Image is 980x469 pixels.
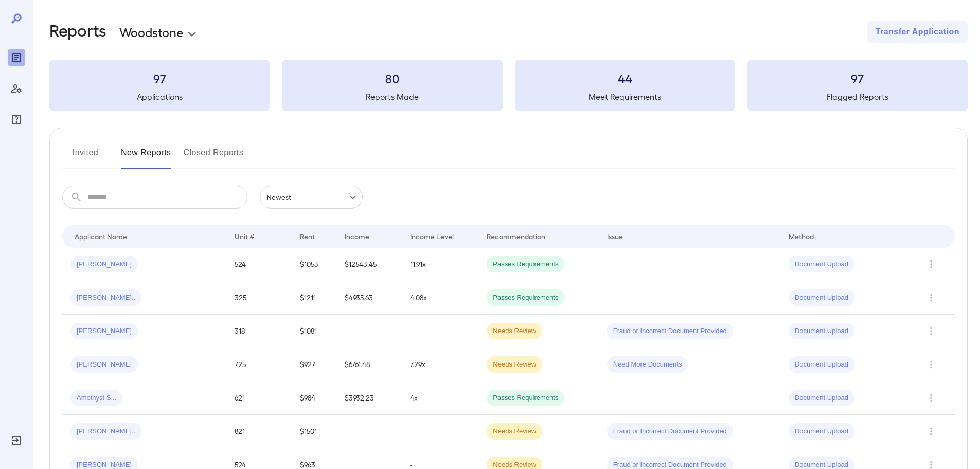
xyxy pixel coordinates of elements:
button: Closed Reports [184,145,244,169]
span: Amethyst S... [70,393,122,403]
span: [PERSON_NAME].. [70,293,141,303]
td: $984 [292,381,336,415]
td: 821 [226,415,292,448]
button: New Reports [121,145,171,169]
span: Document Upload [789,360,854,370]
td: - [402,315,478,348]
td: $1053 [292,248,336,281]
div: Reports [8,49,25,66]
td: $1081 [292,315,336,348]
span: Needs Review [487,360,542,370]
h5: Flagged Reports [747,91,968,103]
div: Recommendation [487,230,545,242]
td: $927 [292,348,336,381]
div: Issue [607,230,623,242]
span: Passes Requirements [487,293,564,303]
h3: 80 [282,70,502,86]
span: [PERSON_NAME].. [70,427,141,437]
td: - [402,415,478,448]
td: $1211 [292,281,336,315]
td: 11.91x [402,248,478,281]
div: Method [789,230,814,242]
td: 4x [402,381,478,415]
span: Document Upload [789,293,854,303]
td: 4.08x [402,281,478,315]
span: Passes Requirements [487,259,564,269]
button: Row Actions [923,423,939,440]
td: $12543.45 [336,248,402,281]
span: Needs Review [487,326,542,336]
div: Unit # [235,230,254,242]
td: 7.29x [402,348,478,381]
button: Row Actions [923,390,939,406]
p: Woodstone [119,24,183,40]
h5: Meet Requirements [515,91,735,103]
button: Row Actions [923,256,939,272]
td: $4935.63 [336,281,402,315]
div: Manage Users [8,80,25,97]
div: Rent [300,230,316,242]
button: Row Actions [923,356,939,373]
td: 318 [226,315,292,348]
div: Income Level [410,230,454,242]
div: Income [345,230,369,242]
button: Row Actions [923,323,939,339]
button: Invited [62,145,109,169]
span: Fraud or Incorrect Document Provided [607,427,733,437]
button: Row Actions [923,289,939,306]
div: Log Out [8,432,25,448]
h5: Applications [49,91,270,103]
div: Applicant Name [75,230,127,242]
h3: 44 [515,70,735,86]
td: 621 [226,381,292,415]
summary: 97Applications80Reports Made44Meet Requirements97Flagged Reports [49,60,968,111]
span: [PERSON_NAME] [70,259,138,269]
td: 725 [226,348,292,381]
td: $1501 [292,415,336,448]
span: [PERSON_NAME] [70,360,138,370]
span: Fraud or Incorrect Document Provided [607,326,733,336]
td: 524 [226,248,292,281]
td: $6761.48 [336,348,402,381]
span: Passes Requirements [487,393,564,403]
span: Document Upload [789,259,854,269]
h5: Reports Made [282,91,502,103]
button: Transfer Application [867,21,968,43]
span: Document Upload [789,427,854,437]
span: Needs Review [487,427,542,437]
span: Document Upload [789,326,854,336]
span: Need More Documents [607,360,688,370]
h2: Reports [49,21,106,43]
span: Document Upload [789,393,854,403]
h3: 97 [747,70,968,86]
div: FAQ [8,111,25,128]
h3: 97 [49,70,270,86]
span: [PERSON_NAME] [70,326,138,336]
td: $3932.23 [336,381,402,415]
div: Newest [260,186,363,209]
td: 325 [226,281,292,315]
